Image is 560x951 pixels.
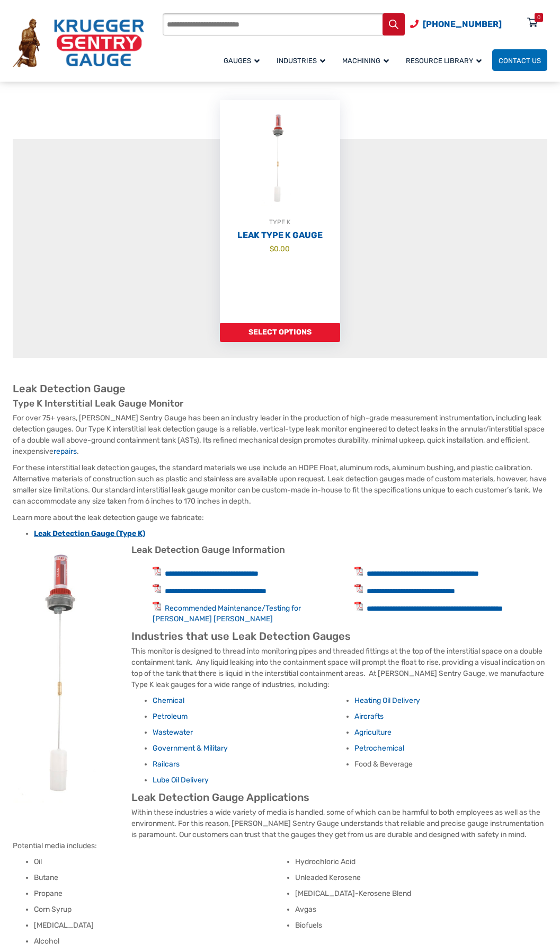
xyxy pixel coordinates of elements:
[34,529,145,538] a: Leak Detection Gauge (Type K)
[34,857,287,867] li: Oil
[354,696,420,705] a: Heating Oil Delivery
[295,920,548,931] li: Biofuels
[13,19,144,67] img: Krueger Sentry Gauge
[270,244,274,253] span: $
[399,48,492,73] a: Resource Library
[13,544,119,803] img: leak detection gauge
[13,646,547,690] p: This monitor is designed to thread into monitoring pipes and threaded fittings at the top of the ...
[295,857,548,867] li: Hydrochloric Acid
[342,57,389,65] span: Machining
[13,791,547,804] h2: Leak Detection Gauge Applications
[277,57,325,65] span: Industries
[354,712,384,721] a: Aircrafts
[13,544,547,556] h3: Leak Detection Gauge Information
[537,13,540,22] div: 0
[13,630,547,643] h2: Industries that use Leak Detection Gauges
[13,382,547,395] h2: Leak Detection Gauge
[354,759,548,770] li: Food & Beverage
[34,888,287,899] li: Propane
[34,936,287,947] li: Alcohol
[336,48,399,73] a: Machining
[13,462,547,507] p: For these interstitial leak detection gauges, the standard materials we use include an HDPE Float...
[153,744,228,753] a: Government & Military
[410,17,502,31] a: Phone Number (920) 434-8860
[220,323,340,342] a: Add to cart: “Leak Type K Gauge”
[13,398,547,410] h3: Type K Interstitial Leak Gauge Monitor
[153,728,193,737] a: Wastewater
[34,904,287,915] li: Corn Syrup
[153,760,180,769] a: Railcars
[423,19,502,29] span: [PHONE_NUMBER]
[354,728,392,737] a: Agriculture
[406,57,482,65] span: Resource Library
[153,776,209,785] a: Lube Oil Delivery
[153,712,188,721] a: Petroleum
[295,904,548,915] li: Avgas
[217,48,270,73] a: Gauges
[13,807,547,851] p: Within these industries a wide variety of media is handled, some of which can be harmful to both ...
[220,100,340,217] img: Leak Detection Gauge
[54,447,77,456] a: repairs
[354,744,404,753] a: Petrochemical
[220,100,340,323] a: TYPE KLeak Type K Gauge $0.00
[153,696,184,705] a: Chemical
[220,217,340,227] div: TYPE K
[295,888,548,899] li: [MEDICAL_DATA]-Kerosene Blend
[270,244,290,253] bdi: 0.00
[13,412,547,457] p: For over 75+ years, [PERSON_NAME] Sentry Gauge has been an industry leader in the production of h...
[34,873,287,883] li: Butane
[499,57,541,65] span: Contact Us
[224,57,260,65] span: Gauges
[153,604,303,623] a: Recommended Maintenance/Testing for [PERSON_NAME] [PERSON_NAME]
[13,512,547,523] p: Learn more about the leak detection gauge we fabricate:
[34,920,287,931] li: [MEDICAL_DATA]
[492,49,547,71] a: Contact Us
[220,230,340,241] h2: Leak Type K Gauge
[270,48,336,73] a: Industries
[295,873,548,883] li: Unleaded Kerosene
